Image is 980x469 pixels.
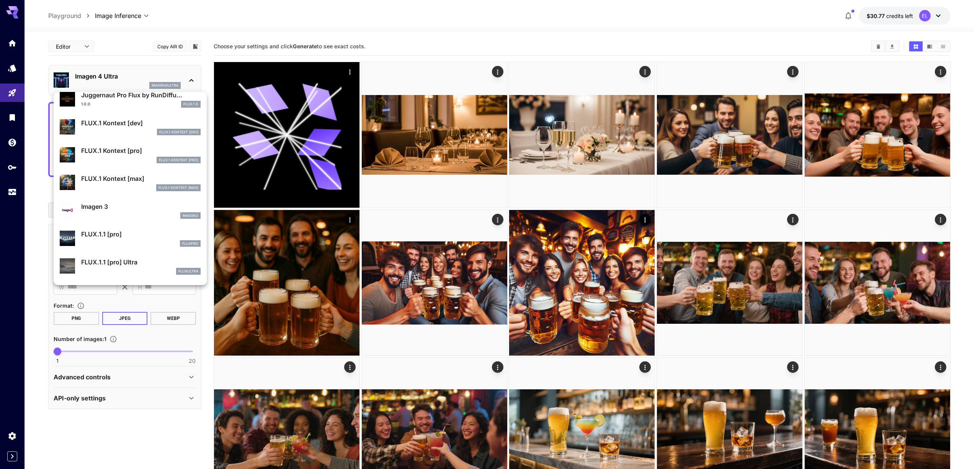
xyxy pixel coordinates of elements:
[81,118,201,128] p: FLUX.1 Kontext [dev]
[60,87,201,111] div: Juggernaut Pro Flux by RunDiffu...1.0.0FLUX.1 D
[183,102,198,107] p: FLUX.1 D
[158,185,198,190] p: FLUX.1 Kontext [max]
[81,257,201,267] p: FLUX.1.1 [pro] Ultra
[81,90,201,100] p: Juggernaut Pro Flux by RunDiffu...
[81,230,201,239] p: FLUX.1.1 [pro]
[182,241,198,246] p: fluxpro
[60,143,201,166] div: FLUX.1 Kontext [pro]FLUX.1 Kontext [pro]
[60,226,201,250] div: FLUX.1.1 [pro]fluxpro
[178,269,198,274] p: fluxultra
[81,146,201,155] p: FLUX.1 Kontext [pro]
[159,157,198,163] p: FLUX.1 Kontext [pro]
[81,202,201,211] p: Imagen 3
[60,199,201,222] div: Imagen 3imagen3
[60,171,201,194] div: FLUX.1 Kontext [max]FLUX.1 Kontext [max]
[81,174,201,183] p: FLUX.1 Kontext [max]
[60,254,201,278] div: FLUX.1.1 [pro] Ultrafluxultra
[183,213,198,218] p: imagen3
[81,101,90,107] p: 1.0.0
[60,115,201,139] div: FLUX.1 Kontext [dev]FLUX.1 Kontext [dev]
[159,130,198,135] p: FLUX.1 Kontext [dev]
